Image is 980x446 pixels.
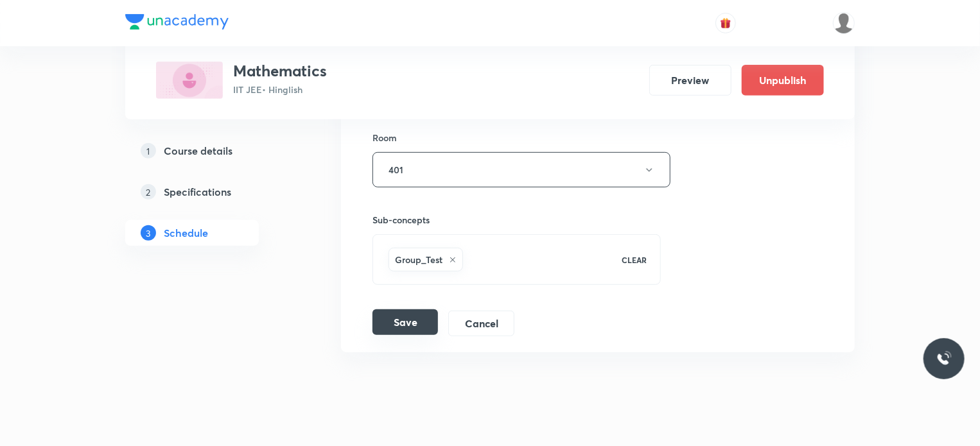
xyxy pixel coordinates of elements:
[448,311,514,336] button: Cancel
[125,14,229,33] a: Company Logo
[233,83,327,96] p: IIT JEE • Hinglish
[372,152,670,187] button: 401
[233,62,327,80] h3: Mathematics
[125,138,300,164] a: 1Course details
[742,65,824,96] button: Unpublish
[622,254,647,266] p: CLEAR
[372,131,397,144] h6: Room
[141,225,156,241] p: 3
[141,184,156,200] p: 2
[164,225,208,241] h5: Schedule
[125,14,229,30] img: Company Logo
[372,309,438,335] button: Save
[833,12,855,34] img: Dhirendra singh
[395,253,442,266] h6: Group_Test
[936,351,952,366] img: ttu
[156,62,223,99] img: D741ECB2-202C-4687-A8F3-90D4506EBB52_plus.png
[141,143,156,159] p: 1
[649,65,731,96] button: Preview
[720,17,731,29] img: avatar
[164,184,231,200] h5: Specifications
[715,13,736,33] button: avatar
[125,179,300,205] a: 2Specifications
[372,213,661,227] h6: Sub-concepts
[164,143,232,159] h5: Course details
